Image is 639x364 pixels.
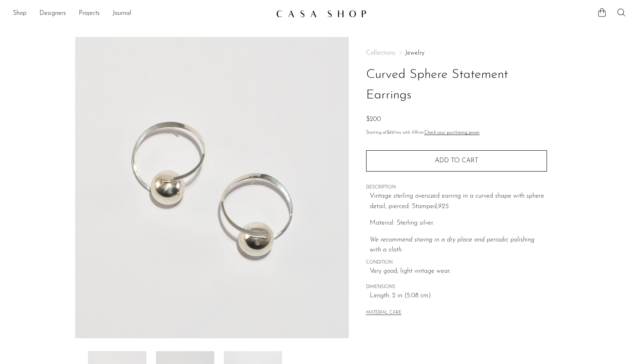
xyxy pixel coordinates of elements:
[79,8,100,19] a: Projects
[366,310,401,316] button: MATERIAL CARE
[370,266,547,277] span: Very good; light vintage wear.
[370,237,535,254] i: We recommend storing in a dry place and periodic polishing with a cloth.
[39,8,66,19] a: Designers
[435,157,478,164] span: Add to cart
[13,7,270,20] ul: NEW HEADER MENU
[113,8,131,19] a: Journal
[366,65,547,106] h1: Curved Sphere Statement Earrings
[366,50,547,56] nav: Breadcrumbs
[366,259,547,266] span: CONDITION
[424,131,480,135] a: Check your purchasing power - Learn more about Affirm Financing (opens in modal)
[366,284,547,291] span: DIMENSIONS
[366,184,547,191] span: DESCRIPTION
[366,50,395,56] span: Collections
[75,37,349,338] img: Curved Sphere Statement Earrings
[13,7,270,20] nav: Desktop navigation
[366,150,547,171] button: Add to cart
[13,8,27,19] a: Shop
[438,203,450,210] em: 925.
[370,191,547,212] p: Vintage sterling oversized earring in a curved shape with sphere detail, pierced. Stamped,
[370,218,547,229] p: Material: Sterling silver.
[366,116,381,123] span: $200
[405,50,424,56] a: Jewelry
[366,129,547,137] p: Starting at /mo with Affirm.
[387,131,394,135] span: $69
[370,291,547,301] span: Length: 2 in (5.08 cm)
